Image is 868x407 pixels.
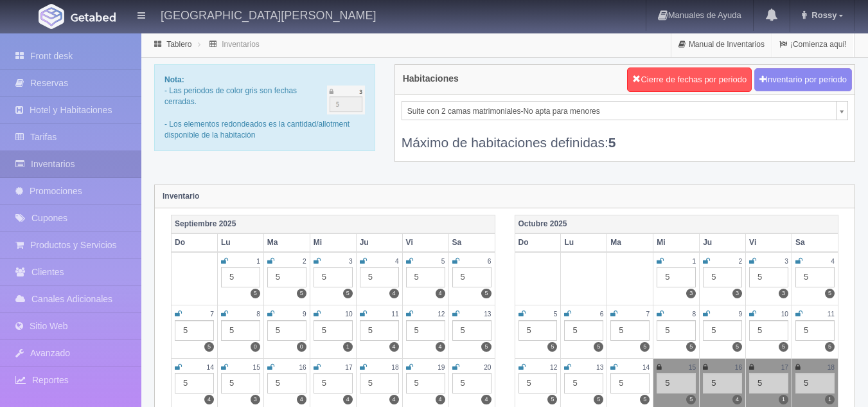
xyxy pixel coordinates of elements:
label: 0 [251,342,260,352]
div: 5 [452,373,492,393]
th: Vi [746,233,792,252]
small: 4 [831,258,835,265]
small: 14 [642,364,650,371]
label: 4 [436,342,445,352]
div: 5 [360,267,399,287]
a: Tablero [166,40,191,49]
small: 16 [735,364,742,371]
label: 4 [343,395,353,404]
div: 5 [564,373,603,393]
div: 5 [452,267,492,287]
small: 11 [391,311,398,318]
label: 3 [779,289,788,298]
small: 3 [784,258,788,265]
th: Lu [561,233,607,252]
th: Mi [653,233,700,252]
th: Ma [607,233,653,252]
th: Ma [263,233,310,252]
div: 5 [795,267,835,287]
small: 9 [738,311,742,318]
small: 11 [828,311,835,318]
div: 5 [267,267,306,287]
label: 5 [481,289,491,298]
small: 16 [299,364,306,371]
span: Rossy [808,10,837,20]
label: 5 [343,289,353,298]
img: Getabed [39,4,64,29]
h4: Habitaciones [403,74,459,84]
h4: [GEOGRAPHIC_DATA][PERSON_NAME] [161,6,376,23]
div: 5 [795,320,835,341]
small: 2 [303,258,306,265]
small: 10 [345,311,352,318]
div: 5 [221,373,260,393]
small: 19 [438,364,445,371]
b: Nota: [164,75,184,84]
div: 5 [703,373,742,393]
small: 18 [391,364,398,371]
small: 20 [484,364,491,371]
div: 5 [452,320,492,341]
b: 5 [608,135,616,150]
small: 12 [438,311,445,318]
strong: Inventario [163,192,199,201]
div: 5 [749,320,788,341]
th: Sa [792,233,838,252]
label: 1 [343,342,353,352]
div: 5 [406,267,445,287]
img: cutoff.png [327,86,365,114]
small: 13 [484,311,491,318]
small: 5 [554,311,558,318]
label: 4 [389,289,399,298]
div: 5 [610,320,650,341]
small: 15 [253,364,260,371]
label: 4 [436,395,445,404]
th: Do [172,233,218,252]
div: 5 [703,267,742,287]
small: 17 [781,364,788,371]
th: Mi [310,233,356,252]
th: Septiembre 2025 [172,215,495,233]
span: Suite con 2 camas matrimoniales-No apta para menores [407,102,831,121]
small: 5 [441,258,445,265]
label: 4 [732,395,742,404]
div: 5 [610,373,650,393]
div: 5 [703,320,742,341]
div: 5 [657,267,696,287]
div: 5 [314,320,353,341]
div: 5 [749,267,788,287]
button: Inventario por periodo [754,68,852,92]
th: Do [515,233,561,252]
label: 5 [686,395,696,404]
small: 8 [256,311,260,318]
small: 9 [303,311,306,318]
th: Ju [700,233,746,252]
th: Ju [356,233,402,252]
div: 5 [221,320,260,341]
div: 5 [175,320,214,341]
label: 5 [825,289,835,298]
div: 5 [657,320,696,341]
label: 3 [251,395,260,404]
small: 14 [207,364,214,371]
small: 7 [646,311,650,318]
div: 5 [360,373,399,393]
div: 5 [406,373,445,393]
label: 5 [640,342,650,352]
label: 1 [779,395,788,404]
label: 4 [204,395,214,404]
label: 4 [389,342,399,352]
small: 13 [596,364,603,371]
small: 4 [395,258,399,265]
label: 5 [825,342,835,352]
small: 3 [349,258,353,265]
label: 5 [481,342,491,352]
label: 5 [594,342,603,352]
label: 5 [297,289,306,298]
label: 5 [204,342,214,352]
small: 12 [550,364,557,371]
label: 5 [640,395,650,404]
div: 5 [795,373,835,393]
th: Vi [402,233,448,252]
label: 1 [825,395,835,404]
